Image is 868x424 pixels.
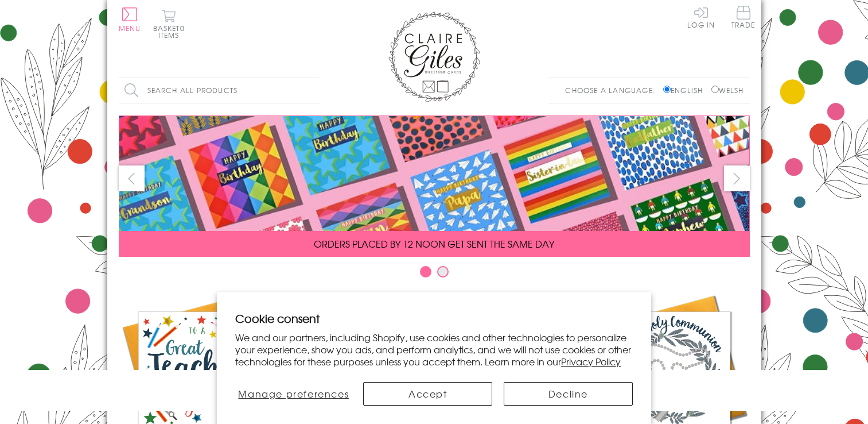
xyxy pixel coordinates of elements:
a: Trade [731,6,756,30]
a: Privacy Policy [561,354,621,368]
button: Manage preferences [235,382,352,406]
input: Search [308,78,320,103]
input: Welsh [711,86,719,93]
button: Menu [119,7,141,32]
span: Menu [119,23,141,33]
span: Trade [731,6,756,28]
button: Carousel Page 2 [437,266,449,277]
button: prev [119,165,145,191]
span: Manage preferences [238,387,349,400]
span: 0 items [158,23,185,40]
button: Basket0 items [153,9,185,38]
p: We and our partners, including Shopify, use cookies and other technologies to personalize your ex... [235,332,633,367]
input: Search all products [119,78,320,103]
a: Log In [687,6,715,28]
button: next [724,165,750,191]
label: Welsh [711,85,744,95]
h2: Cookie consent [235,310,633,326]
input: English [663,86,671,93]
img: Claire Giles Greetings Cards [388,11,480,102]
span: ORDERS PLACED BY 12 NOON GET SENT THE SAME DAY [314,237,554,250]
div: Carousel Pagination [119,265,750,283]
p: Choose a language: [565,85,661,95]
button: Decline [504,382,633,406]
button: Carousel Page 1 (Current Slide) [420,266,431,277]
button: Accept [363,382,492,406]
label: English [663,85,709,95]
